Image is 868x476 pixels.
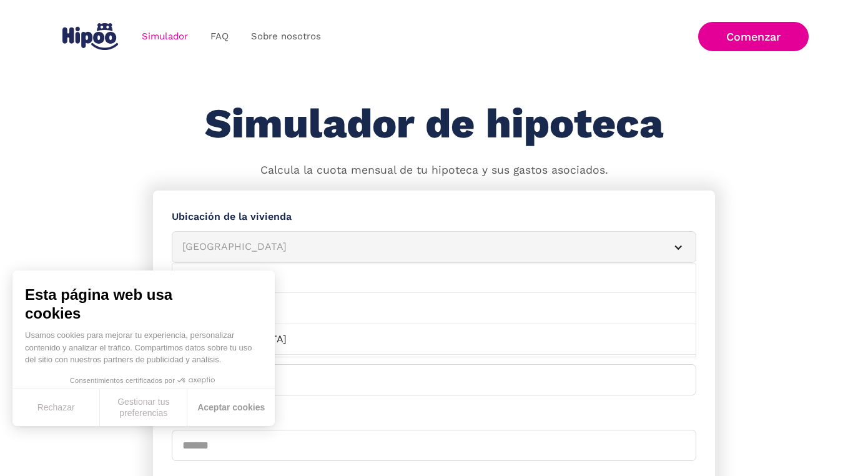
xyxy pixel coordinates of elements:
[698,22,809,51] a: Comenzar
[182,239,656,255] div: [GEOGRAPHIC_DATA]
[172,408,696,424] label: Ahorros aportados
[131,24,199,49] a: Simulador
[172,293,696,324] a: Jaen
[172,231,696,263] article: [GEOGRAPHIC_DATA]
[172,264,696,357] nav: [GEOGRAPHIC_DATA]
[172,355,696,386] a: [GEOGRAPHIC_DATA]
[172,209,696,225] label: Ubicación de la vivienda
[205,101,663,147] h1: Simulador de hipoteca
[240,24,332,49] a: Sobre nosotros
[59,18,121,55] a: home
[260,162,608,179] p: Calcula la cuota mensual de tu hipoteca y sus gastos asociados.
[199,24,240,49] a: FAQ
[172,324,696,355] a: [GEOGRAPHIC_DATA]
[172,262,696,293] a: Ibiza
